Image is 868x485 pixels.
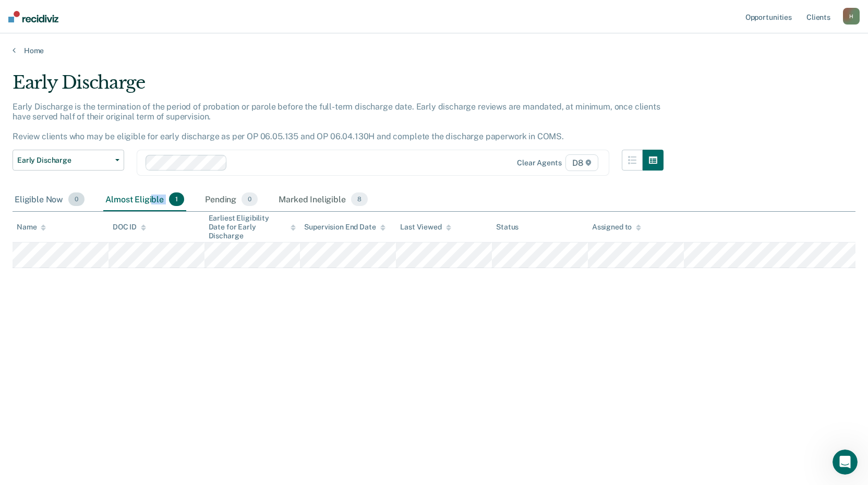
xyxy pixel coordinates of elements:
div: Pending0 [203,188,260,211]
div: Earliest Eligibility Date for Early Discharge [209,214,296,240]
div: Supervision End Date [304,223,385,232]
button: Early Discharge [13,150,124,171]
div: Early Discharge [13,72,664,102]
button: H [843,8,860,25]
div: Marked Ineligible8 [276,188,370,211]
div: Last Viewed [400,223,451,232]
div: Assigned to [592,223,641,232]
div: Eligible Now0 [13,188,87,211]
div: Status [496,223,519,232]
span: D8 [565,154,598,171]
span: Early Discharge [17,156,111,165]
span: 0 [242,192,258,206]
div: Almost Eligible1 [103,188,186,211]
span: 0 [68,192,85,206]
span: 8 [351,192,368,206]
div: DOC ID [113,223,146,232]
p: Early Discharge is the termination of the period of probation or parole before the full-term disc... [13,102,660,142]
div: Clear agents [517,159,561,167]
span: 1 [169,192,184,206]
iframe: Intercom live chat [833,450,858,475]
a: Home [13,46,855,55]
img: Recidiviz [8,11,58,22]
div: Name [17,223,46,232]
